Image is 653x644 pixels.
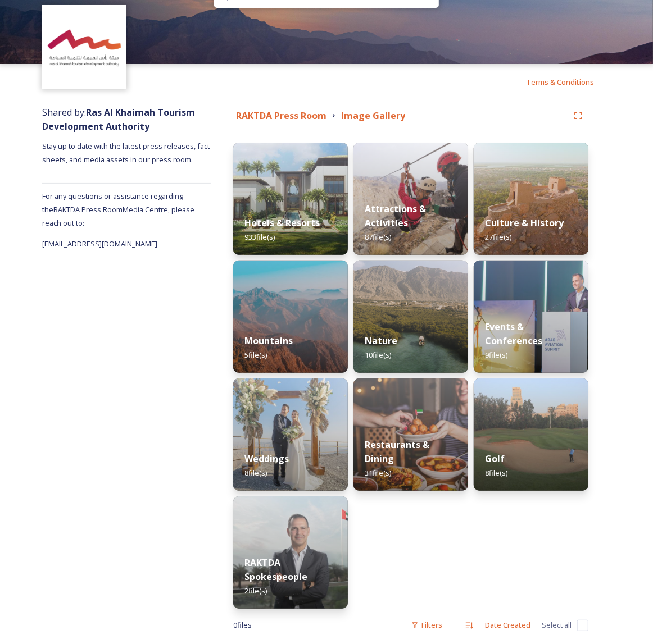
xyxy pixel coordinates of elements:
[406,614,448,636] div: Filters
[42,106,195,133] strong: Ras Al Khaimah Tourism Development Authority
[244,335,293,347] strong: Mountains
[244,350,267,360] span: 5 file(s)
[365,350,391,360] span: 10 file(s)
[233,378,348,491] img: c1cbaa8e-154c-4d4f-9379-c8e58e1c7ae4.jpg
[485,350,507,360] span: 9 file(s)
[44,7,125,88] img: Logo_RAKTDA_RGB-01.png
[42,141,211,165] span: Stay up to date with the latest press releases, fact sheets, and media assets in our press room.
[353,261,468,373] img: f0db2a41-4a96-4f71-8a17-3ff40b09c344.jpg
[474,261,588,373] img: 43bc6a4b-b786-4d98-b8e1-b86026dad6a6.jpg
[365,203,426,229] strong: Attractions & Activities
[236,109,326,122] strong: RAKTDA Press Room
[485,217,564,229] strong: Culture & History
[244,556,307,583] strong: RAKTDA Spokespeople
[479,614,536,636] div: Date Created
[244,453,289,465] strong: Weddings
[244,468,267,478] span: 8 file(s)
[42,106,195,133] span: Shared by:
[244,232,275,242] span: 933 file(s)
[485,453,505,465] strong: Golf
[365,468,391,478] span: 31 file(s)
[353,143,468,255] img: 6b2c4cc9-34ae-45d0-992d-9f5eeab804f7.jpg
[244,586,267,596] span: 2 file(s)
[526,75,611,89] a: Terms & Conditions
[244,217,320,229] strong: Hotels & Resorts
[365,232,391,242] span: 87 file(s)
[233,143,348,255] img: a622eb85-593b-49ea-86a1-be0a248398a8.jpg
[474,143,588,255] img: 45dfe8e7-8c4f-48e3-b92b-9b2a14aeffa1.jpg
[341,109,405,122] strong: Image Gallery
[42,239,157,249] span: [EMAIL_ADDRESS][DOMAIN_NAME]
[233,261,348,373] img: f4b44afd-84a5-42f8-a796-2dedbf2b50eb.jpg
[233,496,348,609] img: c31c8ceb-515d-4687-9f3e-56b1a242d210.jpg
[485,232,511,242] span: 27 file(s)
[233,620,252,631] span: 0 file s
[485,468,507,478] span: 8 file(s)
[542,620,572,631] span: Select all
[526,77,594,87] span: Terms & Conditions
[365,439,429,465] strong: Restaurants & Dining
[365,335,397,347] strong: Nature
[474,378,588,491] img: f466d538-3deb-466c-bcc7-2195f0191b25.jpg
[42,191,194,228] span: For any questions or assistance regarding the RAKTDA Press Room Media Centre, please reach out to:
[485,321,542,347] strong: Events & Conferences
[353,378,468,491] img: d36d2355-c23c-4ad7-81c7-64b1c23550e0.jpg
